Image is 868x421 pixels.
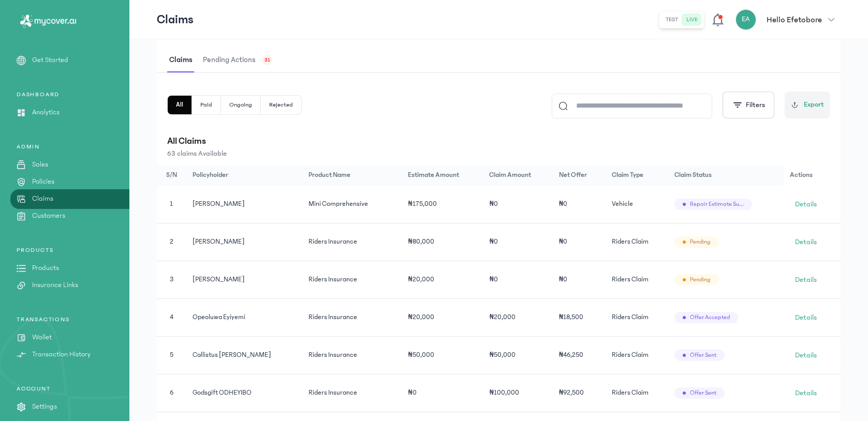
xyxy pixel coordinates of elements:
span: 5 [170,351,173,358]
th: Policyholder [186,165,302,186]
td: ₦0 [402,374,483,412]
td: ₦175,000 [402,186,483,223]
span: Details [795,237,817,247]
td: ₦0 [553,261,606,298]
th: Actions [784,165,841,186]
p: 63 claims Available [167,148,830,159]
td: ₦20,000 [483,298,552,336]
span: Opeoluwa Eyiyemi [193,313,245,321]
p: Insurance Links [32,280,78,291]
a: Details [790,309,822,326]
span: Riders Claim [612,276,649,283]
span: Pending actions [201,48,258,72]
span: Riders Claim [612,389,649,396]
p: Wallet [32,332,52,343]
span: Godsgift ODHEYIBO [193,389,252,396]
td: Riders Insurance [302,336,402,374]
span: Repair estimate submitted [690,200,744,208]
span: Details [795,350,817,360]
th: Claim Status [668,165,783,186]
td: ₦100,000 [483,374,552,412]
td: ₦50,000 [483,336,552,374]
th: Net Offer [553,165,606,186]
td: ₦20,000 [402,261,483,298]
span: Details [795,388,817,398]
span: [PERSON_NAME] [193,276,245,283]
span: Pending [690,238,711,246]
span: Riders Claim [612,313,649,321]
td: ₦0 [483,186,552,223]
td: ₦50,000 [402,336,483,374]
span: Riders Claim [612,351,649,358]
span: 3 [170,276,173,283]
td: ₦0 [553,186,606,223]
span: Offer accepted [690,313,730,322]
span: Offer sent [690,351,716,359]
span: Offer sent [690,389,716,397]
td: ₦92,500 [553,374,606,412]
td: ₦20,000 [402,298,483,336]
td: ₦0 [553,223,606,261]
button: Export [785,92,830,118]
p: Analytics [32,107,60,118]
a: Details [790,347,822,364]
p: Transaction History [32,349,91,360]
button: test [661,13,682,26]
div: EA [735,9,756,30]
a: Details [790,196,822,213]
td: ₦0 [483,261,552,298]
span: Details [795,275,817,285]
span: [PERSON_NAME] [193,200,245,207]
p: Claims [157,11,194,28]
button: Paid [192,96,221,114]
th: Claim Type [606,165,668,186]
p: Hello Efetobore [767,13,822,26]
span: Details [795,199,817,209]
span: Riders Claim [612,238,649,245]
p: Settings [32,401,57,412]
td: Riders Insurance [302,261,402,298]
span: 2 [170,238,173,245]
span: Callistus [PERSON_NAME] [193,351,271,358]
span: 4 [170,313,173,321]
span: Claims [167,48,195,72]
button: All [168,96,192,114]
p: Sales [32,159,48,170]
span: Details [795,312,817,323]
button: Ongoing [221,96,261,114]
span: 31 [264,56,270,64]
a: Details [790,272,822,288]
span: 1 [170,200,173,207]
span: 6 [170,389,173,396]
span: Pending [690,276,711,284]
span: Vehicle [612,200,633,207]
p: Customers [32,210,65,221]
td: ₦0 [483,223,552,261]
p: Claims [32,193,53,204]
button: EAHello Efetobore [735,9,841,30]
p: All Claims [167,134,830,148]
button: Filters [723,92,774,118]
p: Products [32,263,59,274]
th: Estimate Amount [402,165,483,186]
td: ₦18,500 [553,298,606,336]
button: live [682,13,702,26]
td: ₦46,250 [553,336,606,374]
button: Rejected [261,96,301,114]
th: Claim Amount [483,165,552,186]
span: Export [804,99,824,110]
button: Pending actions31 [201,48,278,72]
a: Details [790,234,822,250]
td: ₦80,000 [402,223,483,261]
th: S/N [157,165,186,186]
td: Mini Comprehensive [302,186,402,223]
p: Policies [32,176,54,187]
th: Product Name [302,165,402,186]
button: Claims [167,48,201,72]
td: Riders Insurance [302,374,402,412]
span: [PERSON_NAME] [193,238,245,245]
td: Riders Insurance [302,223,402,261]
p: Get Started [32,55,68,66]
td: Riders Insurance [302,298,402,336]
